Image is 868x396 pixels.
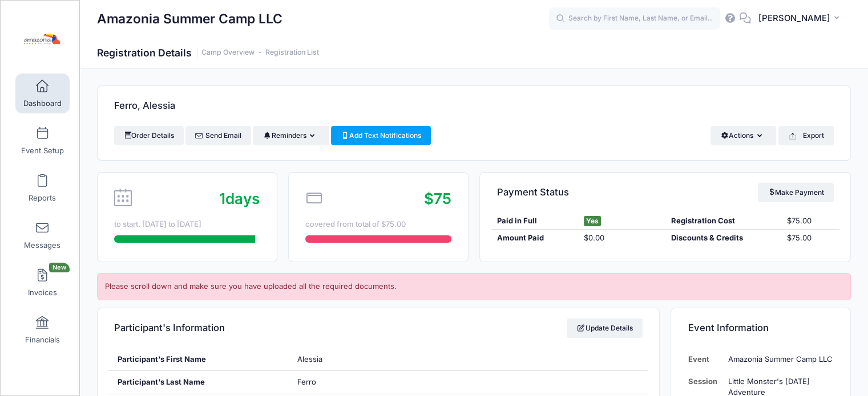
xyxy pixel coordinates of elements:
div: Participant's Last Name [109,371,289,394]
span: Dashboard [23,99,62,108]
a: Registration List [265,48,319,57]
div: Participant's First Name [109,348,289,371]
div: Please scroll down and make sure you have uploaded all the required documents. [97,273,851,300]
a: Add Text Notifications [331,126,431,145]
span: Financials [25,335,60,345]
div: to start. [DATE] to [DATE] [114,219,260,230]
span: Invoices [28,288,57,297]
h4: Payment Status [497,176,569,209]
button: Reminders [253,126,329,145]
h1: Registration Details [97,47,319,59]
div: days [219,187,260,210]
span: $75 [424,190,451,207]
span: New [49,263,70,272]
h1: Amazonia Summer Camp LLC [97,6,282,32]
div: $75.00 [781,215,839,227]
td: Amazonia Summer Camp LLC [722,348,833,370]
button: [PERSON_NAME] [751,6,851,32]
img: Amazonia Summer Camp LLC [19,18,62,60]
div: Paid in Full [491,215,578,227]
a: Camp Overview [201,48,255,57]
a: InvoicesNew [15,263,70,303]
div: $0.00 [578,232,665,244]
span: Yes [584,216,601,226]
a: Order Details [114,126,184,145]
a: Amazonia Summer Camp LLC [1,12,80,66]
div: Registration Cost [665,215,781,227]
a: Financials [15,310,70,350]
div: Discounts & Credits [665,232,781,244]
span: 1 [219,190,225,207]
span: Messages [24,240,60,250]
button: Actions [710,126,776,145]
a: Messages [15,215,70,255]
button: Export [778,126,834,145]
td: Event [688,348,723,370]
a: Event Setup [15,121,70,161]
span: Alessia [297,354,322,364]
a: Dashboard [15,74,70,113]
span: [PERSON_NAME] [758,12,830,25]
div: $75.00 [781,232,839,244]
div: covered from total of $75.00 [305,219,451,230]
a: Make Payment [758,183,834,202]
a: Update Details [567,319,643,338]
a: Reports [15,168,70,208]
input: Search by First Name, Last Name, or Email... [549,7,720,30]
a: Send Email [185,126,251,145]
h4: Participant's Information [114,312,225,344]
h4: Event Information [688,312,769,344]
span: Reports [29,193,56,203]
h4: Ferro, Alessia [114,90,175,123]
span: Ferro [297,377,316,386]
div: Amount Paid [491,232,578,244]
span: Event Setup [21,146,64,156]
